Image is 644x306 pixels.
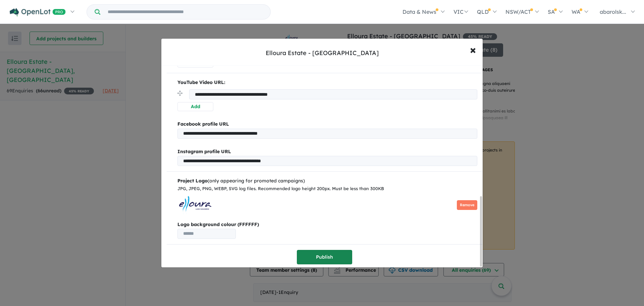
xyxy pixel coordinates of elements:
img: Openlot PRO Logo White [10,8,66,16]
b: Project Logo [177,178,208,184]
button: Publish [297,250,352,264]
img: Elloura%20Estate%20-%20Nagambie___1750728848.png [177,195,213,215]
button: Remove [457,200,477,210]
img: drag.svg [177,91,182,96]
b: Instagram profile URL [177,148,231,155]
b: Logo background colour (FFFFFF) [177,221,477,229]
button: Add [177,102,213,111]
input: Try estate name, suburb, builder or developer [102,5,269,19]
span: abarolsk... [600,8,626,15]
span: × [470,42,476,57]
b: Facebook profile URL [177,121,229,127]
div: (only appearing for promoted campaigns) [177,177,477,185]
div: JPG, JPEG, PNG, WEBP, SVG log files. Recommended logo height 200px. Must be less than 300KB [177,185,477,192]
div: Elloura Estate - [GEOGRAPHIC_DATA] [266,49,379,57]
p: YouTube Video URL: [177,79,477,87]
